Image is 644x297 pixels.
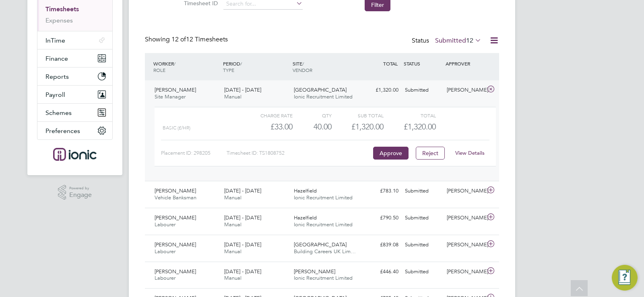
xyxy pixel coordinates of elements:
[155,86,196,93] span: [PERSON_NAME]
[45,5,79,13] a: Timesheets
[163,125,190,131] span: Basic (£/HR)
[293,120,332,133] div: 40.00
[402,184,444,198] div: Submitted
[224,187,261,194] span: [DATE] - [DATE]
[69,185,92,192] span: Powered by
[224,241,261,248] span: [DATE] - [DATE]
[37,49,112,67] button: Finance
[155,241,196,248] span: [PERSON_NAME]
[224,214,261,221] span: [DATE] - [DATE]
[360,265,402,279] div: £446.40
[360,238,402,252] div: £839.08
[153,67,165,73] span: ROLE
[37,148,113,161] a: Go to home page
[223,67,234,73] span: TYPE
[155,248,175,255] span: Labourer
[58,185,92,200] a: Powered byEngage
[455,150,485,156] a: View Details
[221,56,291,77] div: PERIOD
[466,37,473,45] span: 12
[37,68,112,85] button: Reports
[384,111,436,120] div: Total
[293,111,332,120] div: QTY
[224,274,242,281] span: Manual
[294,187,317,194] span: Hazelfield
[241,111,293,120] div: Charge rate
[294,214,317,221] span: Hazelfield
[294,93,353,100] span: Ionic Recruitment Limited
[155,93,186,100] span: Site Manager
[294,221,353,228] span: Ionic Recruitment Limited
[45,127,80,135] span: Preferences
[155,214,196,221] span: [PERSON_NAME]
[294,241,347,248] span: [GEOGRAPHIC_DATA]
[402,84,444,97] div: Submitted
[224,268,261,275] span: [DATE] - [DATE]
[402,211,444,225] div: Submitted
[224,221,242,228] span: Manual
[332,111,384,120] div: Sub Total
[373,147,409,160] button: Approve
[416,147,445,160] button: Reject
[240,60,242,67] span: /
[224,194,242,201] span: Manual
[291,56,360,77] div: SITE
[444,56,485,71] div: APPROVER
[435,37,481,45] label: Submitted
[69,192,92,199] span: Engage
[174,60,175,67] span: /
[360,84,402,97] div: £1,320.00
[444,238,485,252] div: [PERSON_NAME]
[294,248,356,255] span: Building Careers UK Lim…
[53,148,97,161] img: ionic-logo-retina.png
[294,194,353,201] span: Ionic Recruitment Limited
[383,60,398,67] span: TOTAL
[161,147,227,160] div: Placement ID: 298205
[412,35,483,47] div: Status
[145,35,229,44] div: Showing
[444,265,485,279] div: [PERSON_NAME]
[293,67,312,73] span: VENDOR
[224,93,242,100] span: Manual
[402,238,444,252] div: Submitted
[302,60,304,67] span: /
[45,16,73,24] a: Expenses
[37,122,112,139] button: Preferences
[227,147,371,160] div: Timesheet ID: TS1808752
[360,211,402,225] div: £790.50
[171,35,186,43] span: 12 of
[37,31,112,49] button: InTime
[155,268,196,275] span: [PERSON_NAME]
[224,86,261,93] span: [DATE] - [DATE]
[45,91,65,98] span: Payroll
[294,268,335,275] span: [PERSON_NAME]
[155,187,196,194] span: [PERSON_NAME]
[45,73,69,80] span: Reports
[612,265,638,291] button: Engage Resource Center
[444,211,485,225] div: [PERSON_NAME]
[45,109,72,117] span: Schemes
[444,84,485,97] div: [PERSON_NAME]
[45,55,68,62] span: Finance
[155,274,175,281] span: Labourer
[241,120,293,133] div: £33.00
[37,86,112,103] button: Payroll
[444,184,485,198] div: [PERSON_NAME]
[155,194,196,201] span: Vehicle Banksman
[332,120,384,133] div: £1,320.00
[360,184,402,198] div: £783.10
[224,248,242,255] span: Manual
[402,265,444,279] div: Submitted
[402,56,444,71] div: STATUS
[294,86,347,93] span: [GEOGRAPHIC_DATA]
[45,37,65,44] span: InTime
[404,122,436,131] span: £1,320.00
[155,221,175,228] span: Labourer
[37,104,112,121] button: Schemes
[171,35,228,43] span: 12 Timesheets
[151,56,221,77] div: WORKER
[294,274,353,281] span: Ionic Recruitment Limited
